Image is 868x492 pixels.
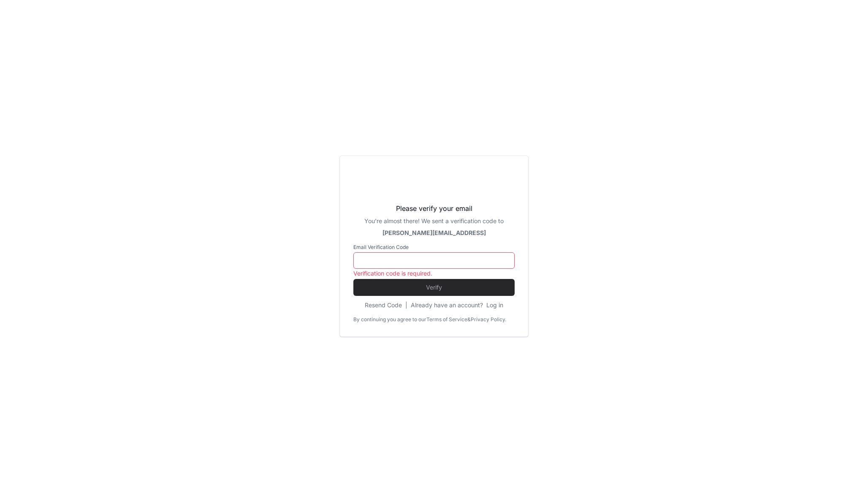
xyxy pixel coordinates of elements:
p: Please verify your email [353,203,515,213]
button: Resend Code [365,301,402,309]
div: By continuing you agree to our [353,316,426,323]
div: [PERSON_NAME][EMAIL_ADDRESS] [353,229,515,237]
a: Terms of Service [426,316,467,323]
label: Email Verification Code [353,244,515,251]
a: Privacy Policy. [471,316,506,323]
div: & [467,316,471,323]
div: Already have an account? [411,301,503,309]
div: You're almost there! We sent a verification code to [353,217,515,225]
button: Log in [486,301,503,309]
span: Verify [353,283,515,292]
mat-error: Verification code is required. [353,269,515,278]
button: Verify [353,279,515,296]
span: | [405,301,407,309]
